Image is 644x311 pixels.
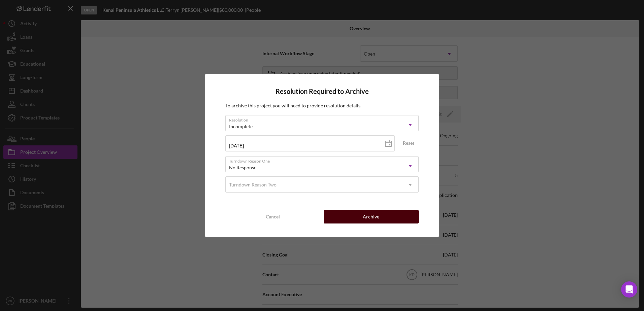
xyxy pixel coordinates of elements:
button: Cancel [225,210,320,223]
h4: Resolution Required to Archive [225,88,419,95]
div: Turndown Reason Two [229,182,277,187]
div: Open Intercom Messenger [621,281,637,298]
button: Archive [324,210,419,223]
div: Cancel [266,210,280,223]
button: Reset [398,138,419,148]
div: Incomplete [229,124,253,129]
div: Reset [403,138,414,148]
p: To archive this project you will need to provide resolution details. [225,102,419,109]
div: Archive [363,210,379,223]
div: No Response [229,165,256,170]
